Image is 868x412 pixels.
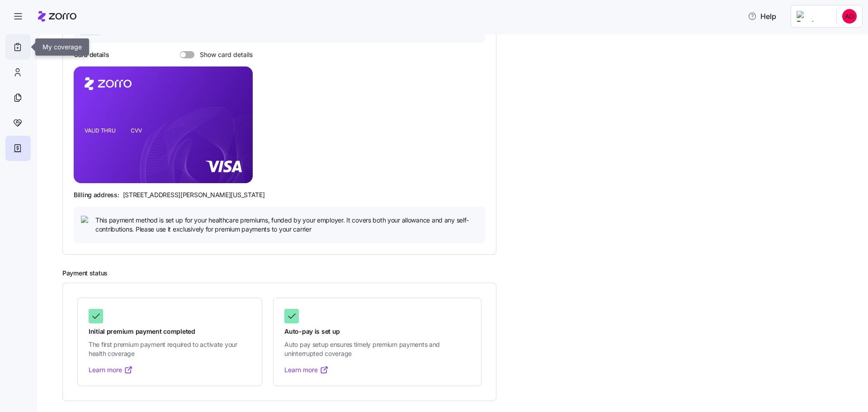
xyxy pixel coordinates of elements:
[284,327,470,336] span: Auto-pay is set up
[797,11,829,22] img: Employer logo
[89,340,251,359] span: The first premium payment required to activate your health coverage
[741,7,783,25] button: Help
[123,190,265,199] span: [STREET_ADDRESS][PERSON_NAME][US_STATE]
[284,340,470,359] span: Auto pay setup ensures timely premium payments and uninterrupted coverage
[748,11,776,22] span: Help
[74,190,119,199] span: Billing address:
[62,269,855,278] h2: Payment status
[131,127,142,134] tspan: CVV
[89,327,251,336] span: Initial premium payment completed
[95,216,478,234] span: This payment method is set up for your healthcare premiums, funded by your employer. It covers bo...
[842,9,857,24] img: 4c04322ab541ce4d57f99184d97b2089
[85,127,116,134] tspan: VALID THRU
[194,51,253,58] span: Show card details
[284,365,329,374] a: Learn more
[81,216,92,227] img: icon bulb
[74,50,109,59] h3: Card details
[89,365,133,374] a: Learn more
